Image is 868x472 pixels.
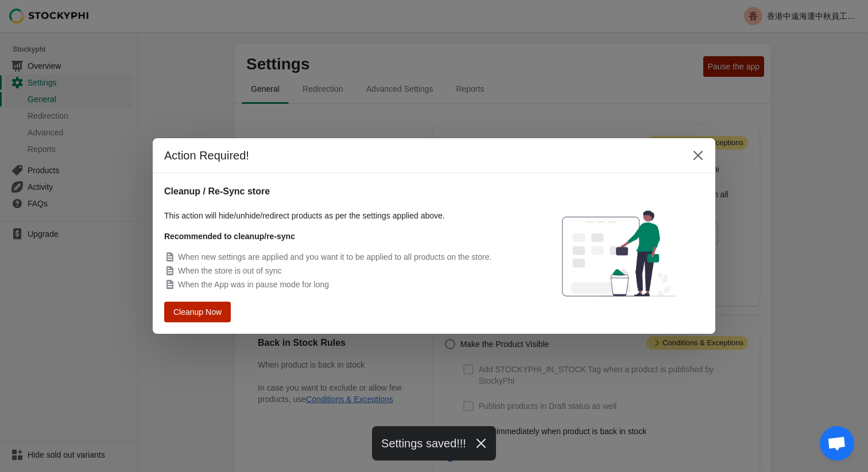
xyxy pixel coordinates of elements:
[372,426,496,461] div: Settings saved!!!
[164,185,522,198] h2: Cleanup / Re-Sync store
[178,280,329,289] span: When the App was in pause mode for long
[164,147,676,163] h2: Action Required!
[164,232,295,241] strong: Recommended to cleanup/re-sync
[168,303,227,321] button: Cleanup Now
[688,145,708,166] button: Close
[178,266,282,275] span: When the store is out of sync
[178,252,491,262] span: When new settings are applied and you want it to be applied to all products on the store.
[176,308,219,316] span: Cleanup Now
[820,426,854,461] div: Open chat
[164,210,522,221] p: This action will hide/unhide/redirect products as per the settings applied above.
